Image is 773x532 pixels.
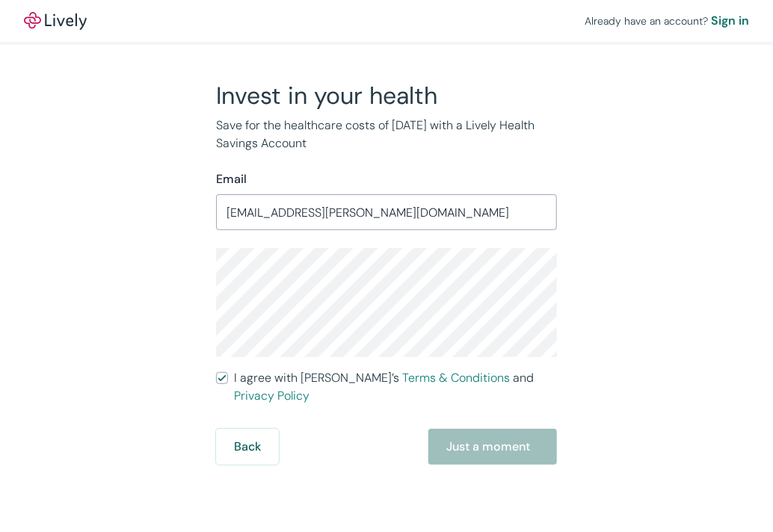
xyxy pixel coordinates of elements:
[216,117,557,152] p: Save for the healthcare costs of [DATE] with a Lively Health Savings Account
[216,170,247,188] label: Email
[585,12,749,30] div: Already have an account?
[711,12,749,30] a: Sign in
[216,429,279,465] button: Back
[216,81,557,111] h2: Invest in your health
[234,388,309,403] a: Privacy Policy
[24,12,87,30] a: LivelyLively
[402,370,510,386] a: Terms & Conditions
[234,369,557,405] span: I agree with [PERSON_NAME]’s and
[24,12,87,30] img: Lively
